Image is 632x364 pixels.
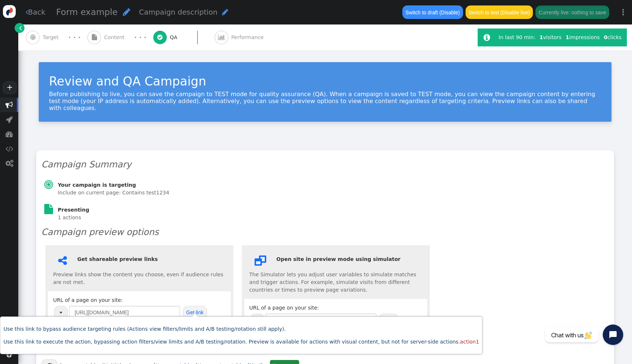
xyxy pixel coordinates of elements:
h6: Open site in preview mode using simulator [249,255,422,263]
span: URL of a page on your site: [249,305,398,323]
span:  [19,24,22,32]
button: Switch to draft (Disable) [402,5,463,19]
button: Open [379,314,398,327]
div: · · · [68,33,80,42]
span:  [26,8,28,16]
span:  [484,34,490,41]
span:  [44,204,53,214]
b: 0 [604,34,607,40]
span:  [218,34,225,40]
a:  Performance [215,24,280,50]
span:  [222,8,228,16]
span:  [7,352,12,357]
h6: Get shareable preview links [53,255,226,263]
span: QA [170,34,180,41]
span: Performance [231,34,267,41]
div: Before publishing to live, you can save the campaign to TEST mode for quality assurance (QA). Whe... [49,91,601,111]
span: Content [104,34,128,41]
div: Review and QA Campaign [49,72,601,91]
a:  Content · · · [87,24,153,50]
span:  [123,8,130,16]
a: + [3,81,16,94]
span: 1 actions [58,215,81,220]
span: Form example [56,7,118,17]
span:  [6,116,13,123]
span: Campaign description [139,8,218,16]
span:  [5,160,13,167]
span:  [44,179,53,190]
button: Currently live: nothing to save [535,5,609,19]
img: logo-icon.svg [3,5,16,18]
span:  [58,255,67,266]
div: URL of a page on your site: [53,296,226,321]
span:  [157,34,162,40]
span:  [92,34,97,40]
span:  [255,255,266,266]
span: action1 [460,339,479,345]
a: ⋮ [614,1,632,23]
b: 1 [565,34,569,40]
h3: Campaign Summary [41,158,609,171]
span: Target [43,34,62,41]
span: impressions [565,34,599,40]
button: Switch to test (Disable live) [466,5,533,19]
div: In last 90 min: [499,34,537,41]
div: visitors [537,34,563,41]
div: · · · [134,33,146,42]
a: Use this link to execute the action, bypassing action filters/view limits and A/B testing/rotatio... [3,339,479,345]
span:  [30,34,35,40]
a:  Target · · · [26,24,87,50]
button: Get link [183,306,207,319]
span:  [5,145,13,152]
div: Preview links show the content you choose, even if audience rules are not met. [53,255,226,286]
div: The Simulator lets you adjust user variables to simulate matches and trigger actions. For example... [249,255,422,294]
span: clicks [604,34,621,40]
a:  QA [153,24,215,50]
section: Include on current page: Contains test1234 [58,189,169,197]
a: Use this link to bypass audience targeting rules (Actions view filters/limits and A/B testing/rot... [3,326,286,332]
h6: Your campaign is targeting [58,181,169,189]
span:  [5,130,13,138]
a: Back [26,7,46,18]
a:  [15,23,25,33]
h6: Presenting [58,206,169,214]
b: 1 [539,34,543,40]
h3: Campaign preview options [41,225,609,239]
span:  [5,101,13,109]
img: trigger_black.png [60,312,62,314]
